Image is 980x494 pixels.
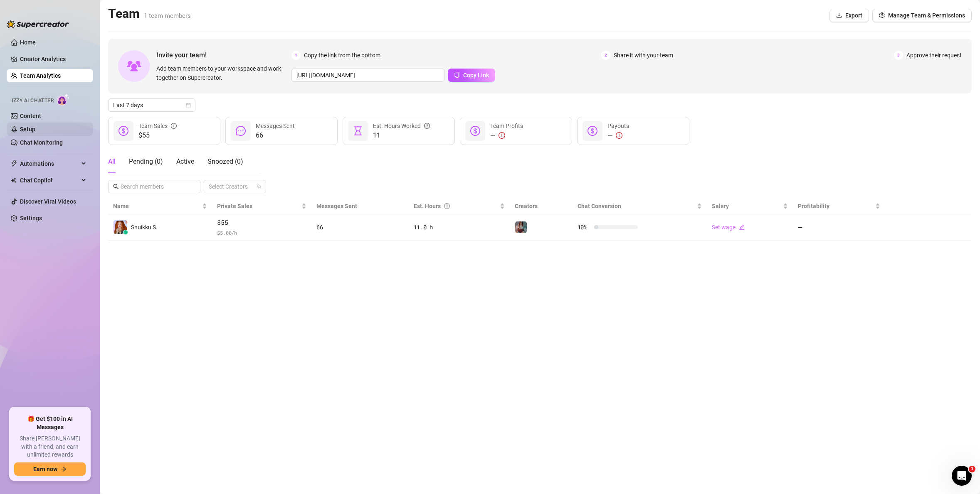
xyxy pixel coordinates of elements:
div: — [607,130,629,140]
a: Creator Analytics [20,52,86,66]
span: question-circle [424,121,430,130]
a: Home [20,39,36,46]
iframe: Intercom live chat [952,466,972,486]
span: download [836,12,842,18]
span: Snoozed ( 0 ) [207,157,243,165]
span: edit [739,224,745,230]
span: Invite your team! [156,50,291,60]
span: Export [845,12,862,19]
img: logo-BBDzfeDw.svg [7,20,69,28]
span: 2 [601,51,610,60]
span: Messages Sent [316,203,357,209]
span: hourglass [353,126,363,136]
span: 1 team members [144,12,191,20]
span: arrow-right [61,466,67,472]
button: Earn nowarrow-right [14,462,86,476]
img: AI Chatter [57,93,70,106]
button: Manage Team & Permissions [872,9,972,22]
span: Profitability [798,203,829,209]
a: Chat Monitoring [20,139,63,146]
span: 11 [373,130,430,140]
span: copy [454,72,460,78]
div: Team Sales [138,121,177,130]
a: Settings [20,215,42,221]
span: calendar [186,103,191,108]
span: question-circle [444,202,450,211]
span: Manage Team & Permissions [888,12,965,19]
span: message [236,126,246,136]
span: Chat Conversion [578,203,621,209]
div: Est. Hours Worked [373,121,430,130]
a: Set wageedit [712,224,745,231]
span: Add team members to your workspace and work together on Supercreator. [156,64,288,82]
span: $55 [217,218,306,228]
img: Chat Copilot [11,177,16,183]
span: team [257,184,262,189]
th: Name [108,198,212,214]
span: Earn now [33,466,57,472]
span: thunderbolt [11,160,17,167]
span: 🎁 Get $100 in AI Messages [14,415,86,431]
h2: Team [108,6,191,22]
div: Pending ( 0 ) [129,157,163,167]
span: Team Profits [490,123,523,129]
span: Private Sales [217,203,252,209]
span: Approve their request [906,51,962,60]
a: Setup [20,126,35,133]
a: Discover Viral Videos [20,198,76,205]
span: setting [879,12,885,18]
td: — [793,214,885,241]
a: Content [20,113,41,119]
span: dollar-circle [118,126,128,136]
span: Share [PERSON_NAME] with a friend, and earn unlimited rewards [14,435,86,459]
span: 1 [969,466,975,472]
span: 3 [894,51,903,60]
span: 10 % [578,223,591,232]
span: search [113,184,119,189]
span: Chat Copilot [20,174,79,187]
span: exclamation-circle [499,132,505,139]
span: Share it with your team [614,51,673,60]
span: Name [113,202,200,211]
span: Last 7 days [113,99,190,111]
img: TheOrangeOne [515,221,527,233]
span: Messages Sent [256,123,295,129]
img: Snuikku Snuikku… [114,220,127,234]
div: All [108,157,116,167]
span: Copy the link from the bottom [304,51,380,60]
div: 11.0 h [414,223,505,232]
a: Team Analytics [20,72,61,79]
span: Salary [712,203,729,209]
span: 66 [256,130,295,140]
span: Copy Link [463,72,489,79]
button: Copy Link [448,69,495,82]
th: Creators [510,198,573,214]
span: dollar-circle [588,126,597,136]
span: exclamation-circle [616,132,622,139]
span: 1 [291,51,301,60]
div: Est. Hours [414,202,498,211]
span: $55 [138,130,177,140]
span: Automations [20,157,79,170]
div: 66 [316,223,403,232]
span: Payouts [607,123,629,129]
div: — [490,130,523,140]
button: Export [829,9,869,22]
input: Search members [121,182,189,191]
span: Active [176,157,194,165]
span: info-circle [171,121,177,130]
span: dollar-circle [470,126,480,136]
span: Izzy AI Chatter [12,97,54,105]
span: Snuikku S. [131,223,158,232]
span: $ 5.00 /h [217,229,306,237]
